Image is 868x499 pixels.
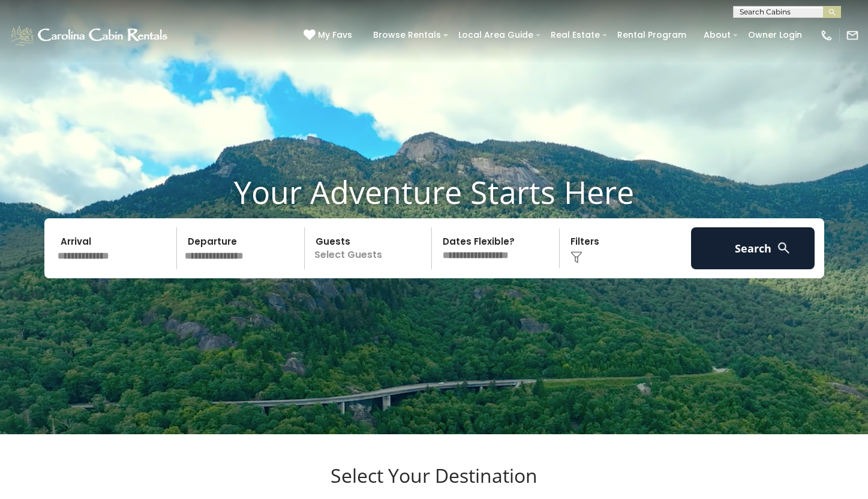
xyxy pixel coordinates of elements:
[611,26,692,44] a: Rental Program
[698,26,737,44] a: About
[318,29,352,41] span: My Favs
[776,241,791,255] img: search-regular-white.png
[308,227,432,269] p: Select Guests
[9,173,859,211] h1: Your Adventure Starts Here
[691,227,815,269] button: Search
[304,29,355,42] a: My Favs
[367,26,447,44] a: Browse Rentals
[452,26,539,44] a: Local Area Guide
[9,23,171,47] img: White-1-1-2.png
[570,251,582,263] img: filter--v1.png
[820,29,833,42] img: phone-regular-white.png
[742,26,808,44] a: Owner Login
[545,26,606,44] a: Real Estate
[846,29,859,42] img: mail-regular-white.png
